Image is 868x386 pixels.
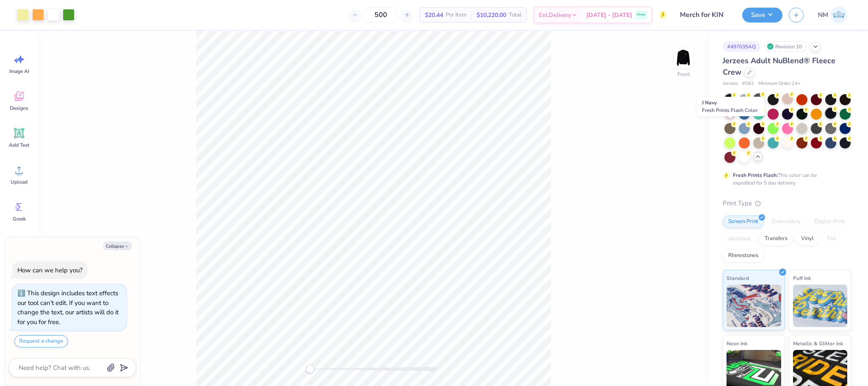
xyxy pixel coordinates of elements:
[637,12,645,18] span: Free
[733,171,837,187] div: This color can be expedited for 5 day delivery.
[723,249,764,262] div: Rhinestones
[586,11,632,20] span: [DATE] - [DATE]
[759,232,793,245] div: Transfers
[727,285,781,327] img: Standard
[306,365,314,373] div: Accessibility label
[723,80,738,87] span: Jerzees
[675,49,692,66] img: Front
[766,215,807,228] div: Embroidery
[727,339,747,348] span: Neon Ink
[793,274,811,283] span: Puff Ink
[364,7,397,22] input: – –
[9,68,29,75] span: Image AI
[539,11,571,20] span: Est. Delivery
[13,215,26,222] span: Greek
[822,232,842,245] div: Foil
[742,80,754,87] span: # 562
[758,80,801,87] span: Minimum Order: 24 +
[425,11,443,20] span: $20.44
[727,274,749,283] span: Standard
[677,70,690,78] div: Front
[723,56,835,77] span: Jerzees Adult NuBlend® Fleece Crew
[17,266,83,274] div: How can we help you?
[830,6,847,23] img: Naina Mehta
[765,41,807,52] div: Revision 10
[723,199,851,208] div: Print Type
[477,11,506,20] span: $10,220.00
[14,335,68,347] button: Request a change
[733,172,778,179] strong: Fresh Prints Flash:
[818,10,828,20] span: NM
[793,339,843,348] span: Metallic & Glitter Ink
[723,215,764,228] div: Screen Print
[702,107,757,114] span: Fresh Prints Flash Color
[742,8,782,22] button: Save
[9,142,29,148] span: Add Text
[796,232,819,245] div: Vinyl
[814,6,851,23] a: NM
[723,41,760,52] div: # 497035AQ
[446,11,466,20] span: Per Item
[723,232,757,245] div: Applique
[809,215,850,228] div: Digital Print
[17,289,119,326] div: This design includes text effects our tool can't edit. If you want to change the text, our artist...
[793,285,848,327] img: Puff Ink
[697,97,765,116] div: J Navy
[10,105,28,112] span: Designs
[11,179,28,185] span: Upload
[103,241,132,250] button: Collapse
[674,6,736,23] input: Untitled Design
[509,11,521,20] span: Total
